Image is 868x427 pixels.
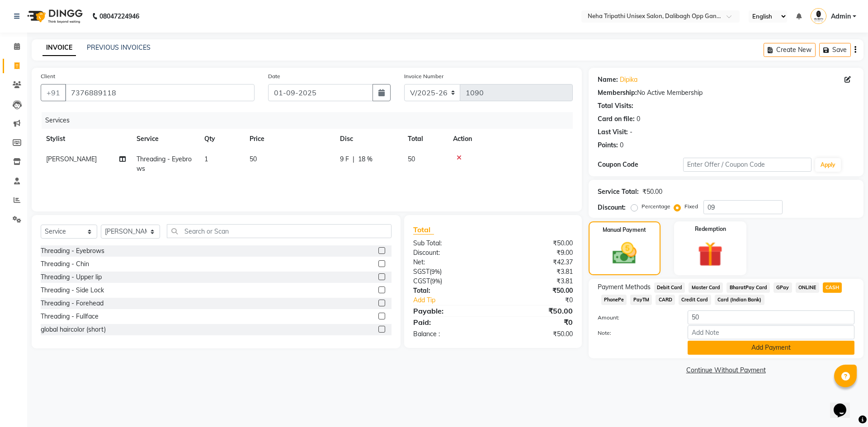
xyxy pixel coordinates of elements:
label: Client [41,72,55,80]
button: Save [819,43,851,57]
div: Last Visit: [598,127,628,137]
label: Fixed [684,202,698,211]
span: PhonePe [601,295,627,305]
div: No Active Membership [598,88,854,98]
label: Amount: [591,314,681,322]
span: Admin [831,12,851,21]
button: Add Payment [688,341,854,355]
div: Threading - Fullface [41,312,99,321]
span: 18 % [358,155,373,164]
span: GPay [774,282,792,293]
div: ₹50.00 [642,187,662,197]
div: ₹50.00 [493,329,579,339]
div: Service Total: [598,187,639,197]
div: ( ) [406,267,493,277]
div: 0 [620,141,623,150]
div: 0 [637,114,640,124]
div: Coupon Code [598,160,683,169]
th: Total [402,129,448,149]
input: Amount [688,310,854,324]
div: Card on file: [598,114,635,124]
button: Create New [764,43,816,57]
img: _cash.svg [605,239,644,267]
span: Master Card [689,282,723,293]
span: CARD [656,295,675,305]
div: Threading - Forehead [41,299,104,308]
label: Percentage [642,202,670,211]
span: CGST [413,277,430,285]
div: Total Visits: [598,101,633,111]
div: ₹9.00 [493,248,579,258]
div: Threading - Upper lip [41,272,102,282]
label: Invoice Number [404,72,443,80]
span: 9% [431,268,440,275]
div: ₹42.37 [493,258,579,267]
th: Service [131,129,199,149]
span: [PERSON_NAME] [46,155,97,163]
div: ₹3.81 [493,267,579,277]
a: PREVIOUS INVOICES [87,43,151,52]
span: 50 [250,155,257,163]
input: Search or Scan [167,224,392,238]
div: Paid: [406,317,493,328]
th: Price [244,129,335,149]
div: Balance : [406,329,493,339]
span: 1 [204,155,208,163]
input: Search by Name/Mobile/Email/Code [65,84,255,101]
a: Continue Without Payment [590,366,862,375]
div: ₹50.00 [493,239,579,248]
div: Name: [598,75,618,84]
label: Manual Payment [603,226,646,234]
button: Apply [815,158,841,172]
div: Sub Total: [406,239,493,248]
div: Threading - Side Lock [41,286,104,295]
input: Enter Offer / Coupon Code [683,158,811,172]
img: Admin [811,8,826,24]
div: - [630,127,632,137]
div: ₹50.00 [493,305,579,316]
iframe: chat widget [830,391,859,418]
div: ₹0 [507,296,579,305]
div: Discount: [406,248,493,258]
div: Threading - Eyebrows [41,246,104,256]
label: Note: [591,329,681,337]
img: _gift.svg [690,239,731,270]
div: Payable: [406,305,493,316]
div: Points: [598,141,618,150]
button: +91 [41,84,66,101]
input: Add Note [688,325,854,339]
span: Card (Indian Bank) [715,295,764,305]
th: Disc [335,129,402,149]
span: 9 F [340,155,349,164]
span: 9% [432,277,440,285]
th: Stylist [41,129,131,149]
a: INVOICE [42,40,76,56]
span: SGST [413,267,429,276]
span: Credit Card [679,295,711,305]
div: Membership: [598,88,637,98]
span: BharatPay Card [726,282,770,293]
div: ₹3.81 [493,277,579,286]
img: logo [23,4,85,29]
div: Threading - Chin [41,259,89,269]
span: ONLINE [796,282,819,293]
div: ₹50.00 [493,286,579,296]
span: CASH [823,282,842,293]
div: Discount: [598,203,626,212]
label: Redemption [695,225,726,233]
div: global haircolor (short) [41,325,106,334]
th: Qty [199,129,244,149]
a: Add Tip [406,296,507,305]
div: Net: [406,258,493,267]
label: Date [268,72,280,80]
div: ₹0 [493,317,579,328]
th: Action [448,129,573,149]
span: | [353,155,354,164]
span: 50 [408,155,415,163]
div: Total: [406,286,493,296]
span: Debit Card [654,282,685,293]
div: ( ) [406,277,493,286]
div: Services [42,112,580,129]
b: 08047224946 [99,4,139,29]
a: Dipika [620,75,637,84]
